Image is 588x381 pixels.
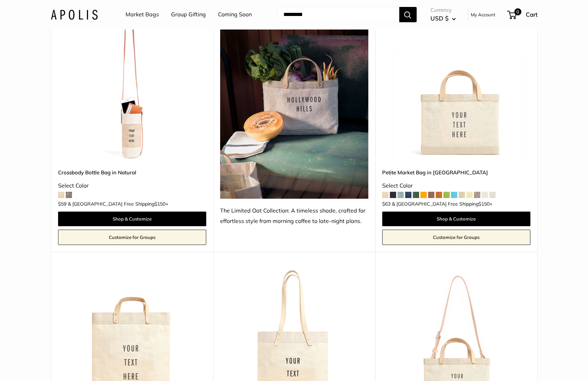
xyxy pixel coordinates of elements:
span: $150 [154,201,166,207]
a: My Account [471,10,496,19]
div: Select Color [382,181,530,191]
span: & [GEOGRAPHIC_DATA] Free Shipping + [392,201,492,206]
span: & [GEOGRAPHIC_DATA] Free Shipping + [68,201,168,206]
input: Search... [278,7,399,22]
a: description_Our first Crossbody Bottle Bagdescription_Effortless Style [58,14,206,161]
a: Group Gifting [171,9,206,20]
a: Crossbody Bottle Bag in Natural [58,168,206,176]
a: Customize for Groups [382,230,530,245]
span: USD $ [430,15,449,22]
div: The Limited Oat Collection: A timeless shade, crafted for effortless style from morning coffee to... [220,206,368,226]
a: Shop & Customize [58,212,206,226]
img: Petite Market Bag in Oat [382,14,530,161]
span: $59 [58,201,66,207]
a: Market Bags [126,9,159,20]
a: 0 Cart [508,9,538,20]
span: 0 [514,8,521,15]
a: Customize for Groups [58,230,206,245]
button: Search [399,7,417,22]
img: The Limited Oat Collection: A timeless shade, crafted for effortless style from morning coffee to... [220,14,368,199]
a: Shop & Customize [382,212,530,226]
img: description_Our first Crossbody Bottle Bag [58,14,206,161]
span: $63 [382,201,390,207]
div: Select Color [58,181,206,191]
button: USD $ [430,13,456,24]
span: Cart [526,11,538,18]
img: Apolis [51,9,98,19]
span: $150 [478,201,490,207]
span: Currency [430,5,456,15]
a: Coming Soon [218,9,252,20]
a: Petite Market Bag in [GEOGRAPHIC_DATA] [382,168,530,176]
a: Petite Market Bag in OatPetite Market Bag in Oat [382,14,530,161]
